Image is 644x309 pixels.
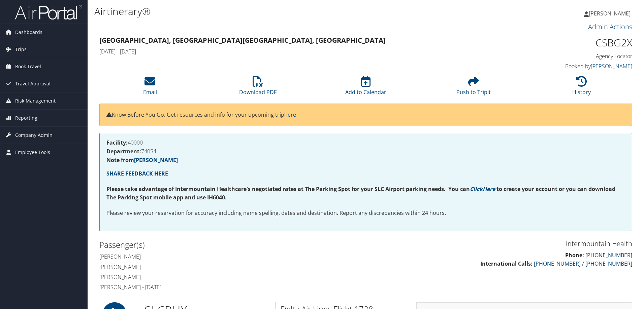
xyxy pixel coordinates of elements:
[480,260,533,267] strong: International Calls:
[15,58,41,75] span: Book Travel
[99,263,361,271] h4: [PERSON_NAME]
[106,170,168,177] a: SHARE FEEDBACK HERE
[106,209,625,218] p: Please review your reservation for accuracy including name spelling, dates and destination. Repor...
[284,111,296,118] a: here
[15,110,37,126] span: Reporting
[585,252,632,259] a: [PHONE_NUMBER]
[565,252,584,259] strong: Phone:
[534,260,632,267] a: [PHONE_NUMBER] / [PHONE_NUMBER]
[507,52,632,60] h4: Agency Locator
[572,80,591,96] a: History
[106,140,625,145] h4: 40000
[345,80,386,96] a: Add to Calendar
[106,185,470,193] strong: Please take advantage of Intermountain Healthcare's negotiated rates at The Parking Spot for your...
[584,3,637,24] a: [PERSON_NAME]
[134,156,178,164] a: [PERSON_NAME]
[106,148,141,155] strong: Department:
[15,92,56,109] span: Risk Management
[106,156,178,164] strong: Note from
[99,239,361,250] h2: Passenger(s)
[106,149,625,154] h4: 74054
[15,24,42,41] span: Dashboards
[15,75,51,92] span: Travel Approval
[15,41,27,58] span: Trips
[507,36,632,50] h1: CSBG2X
[371,239,632,248] h3: Intermountain Health
[143,80,157,96] a: Email
[106,139,128,146] strong: Facility:
[15,127,53,144] span: Company Admin
[483,185,495,193] a: Here
[588,22,632,31] a: Admin Actions
[99,253,361,260] h4: [PERSON_NAME]
[99,36,386,45] strong: [GEOGRAPHIC_DATA], [GEOGRAPHIC_DATA] [GEOGRAPHIC_DATA], [GEOGRAPHIC_DATA]
[456,80,491,96] a: Push to Tripit
[99,48,496,55] h4: [DATE] - [DATE]
[94,4,456,18] h1: Airtinerary®
[15,144,50,161] span: Employee Tools
[106,111,625,119] p: Know Before You Go: Get resources and info for your upcoming trip
[589,10,631,17] span: [PERSON_NAME]
[507,63,632,70] h4: Booked by
[99,273,361,281] h4: [PERSON_NAME]
[591,63,632,70] a: [PERSON_NAME]
[470,185,483,193] a: Click
[99,283,361,291] h4: [PERSON_NAME] - [DATE]
[15,4,82,20] img: airportal-logo.png
[239,80,277,96] a: Download PDF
